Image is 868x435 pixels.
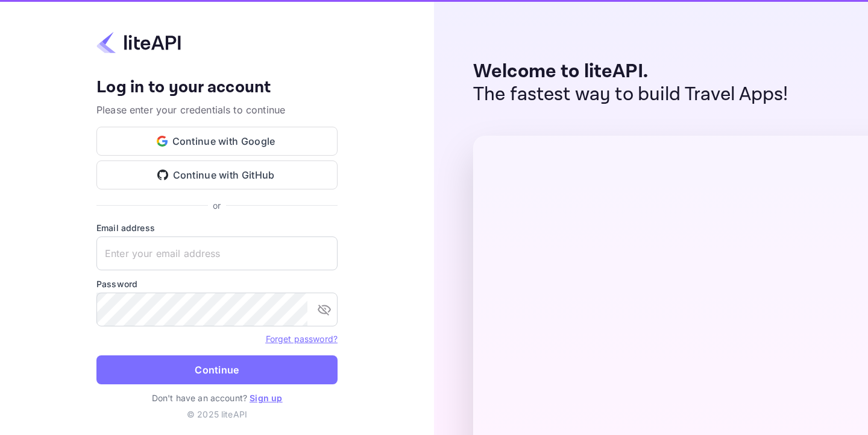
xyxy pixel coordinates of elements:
[96,237,338,270] input: Enter your email address
[96,127,338,156] button: Continue with Google
[213,199,221,212] p: or
[96,160,338,189] button: Continue with GitHub
[250,393,282,403] a: Sign up
[473,60,788,83] p: Welcome to liteAPI.
[96,278,338,290] label: Password
[96,77,338,98] h4: Log in to your account
[266,334,338,344] a: Forget password?
[96,31,181,54] img: liteapi
[96,392,338,404] p: Don't have an account?
[266,332,338,345] a: Forget password?
[473,83,788,106] p: The fastest way to build Travel Apps!
[96,221,338,234] label: Email address
[96,103,338,117] p: Please enter your credentials to continue
[312,297,336,322] button: toggle password visibility
[187,408,247,421] p: © 2025 liteAPI
[96,355,338,384] button: Continue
